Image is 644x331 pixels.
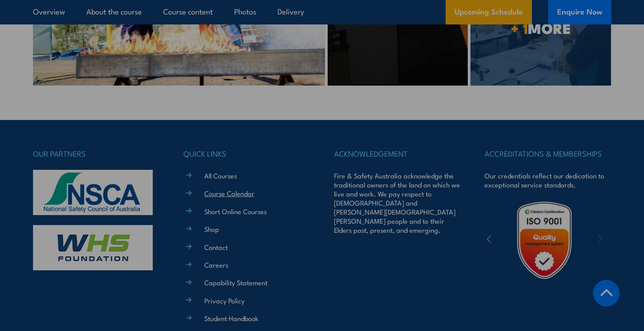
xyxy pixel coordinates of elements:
[204,278,268,287] a: Capability Statement
[204,171,237,180] a: All Courses
[204,188,254,198] a: Course Calendar
[505,201,584,280] img: Untitled design (19)
[334,171,461,235] p: Fire & Safety Australia acknowledge the traditional owners of the land on which we live and work....
[204,242,228,252] a: Contact
[484,147,611,160] h4: ACCREDITATIONS & MEMBERSHIPS
[484,171,611,189] p: Our credentials reflect our dedication to exceptional service standards.
[334,147,461,160] h4: ACKNOWLEDGEMENT
[204,296,244,305] a: Privacy Policy
[33,147,160,160] h4: OUR PARTNERS
[33,170,153,215] img: nsca-logo-footer
[204,313,259,323] a: Student Handbook
[204,224,219,234] a: Shop
[33,225,153,270] img: whs-logo-footer
[204,206,267,216] a: Short Online Courses
[511,16,528,39] strong: + 1
[470,21,611,34] span: MORE
[204,260,228,269] a: Careers
[183,147,310,160] h4: QUICK LINKS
